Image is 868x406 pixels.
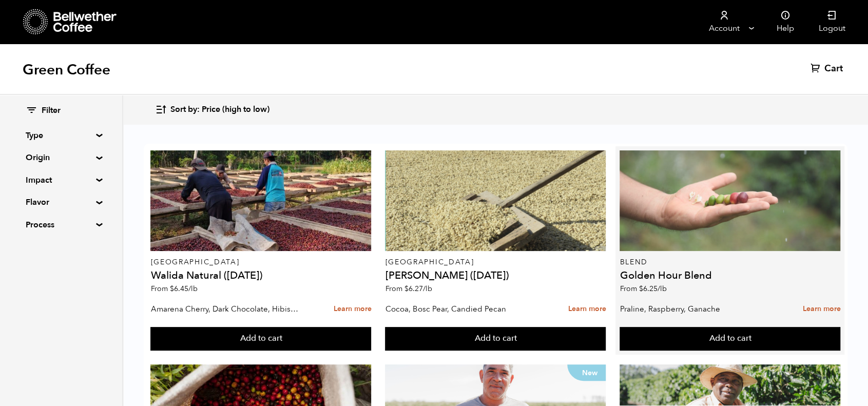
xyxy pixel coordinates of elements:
span: $ [404,284,408,294]
span: /lb [657,284,666,294]
a: Cart [811,63,845,75]
span: From [150,284,197,294]
a: Learn more [568,298,606,320]
summary: Process [26,219,97,231]
span: Cart [824,63,843,75]
summary: Impact [26,174,97,186]
summary: Type [26,129,97,142]
a: Learn more [333,298,371,320]
h1: Green Coffee [23,61,110,79]
span: From [620,284,666,294]
p: [GEOGRAPHIC_DATA] [150,259,371,266]
span: /lb [188,284,197,294]
p: Amarena Cherry, Dark Chocolate, Hibiscus [150,301,300,317]
span: $ [169,284,173,294]
span: /lb [422,284,432,294]
p: Blend [620,259,840,266]
span: Sort by: Price (high to low) [170,104,269,115]
h4: Golden Hour Blend [620,270,840,281]
a: Learn more [802,298,840,320]
bdi: 6.27 [404,284,432,294]
button: Add to cart [620,327,840,351]
span: From [385,284,432,294]
bdi: 6.25 [639,284,666,294]
summary: Origin [26,151,97,164]
h4: Walida Natural ([DATE]) [150,270,371,281]
span: Filter [42,105,61,117]
h4: [PERSON_NAME] ([DATE]) [385,270,606,281]
span: $ [639,284,643,294]
p: [GEOGRAPHIC_DATA] [385,259,606,266]
bdi: 6.45 [169,284,197,294]
button: Add to cart [385,327,606,351]
p: New [567,364,606,381]
button: Sort by: Price (high to low) [155,98,269,122]
p: Cocoa, Bosc Pear, Candied Pecan [385,301,535,317]
button: Add to cart [150,327,371,351]
summary: Flavor [26,196,97,208]
p: Praline, Raspberry, Ganache [620,301,769,317]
